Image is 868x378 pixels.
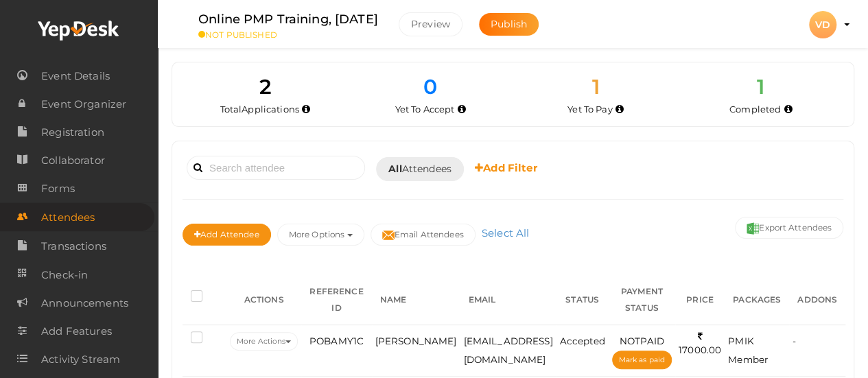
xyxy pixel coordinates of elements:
span: Announcements [41,290,128,317]
th: NAME [372,275,460,325]
button: VD [805,10,841,39]
button: Publish [479,13,539,36]
span: PMIK Member [728,335,768,365]
span: 1 [591,74,599,99]
th: STATUS [556,275,608,325]
span: 0 [423,74,437,99]
b: Add Filter [475,161,537,174]
i: Accepted and completed payment succesfully [784,106,792,113]
span: - [793,335,796,346]
th: PACKAGES [725,275,789,325]
span: NOTPAID [620,335,664,346]
span: 2 [259,74,271,99]
th: EMAIL [460,275,556,325]
button: Export Attendees [735,217,843,239]
span: Collaborator [41,147,105,174]
img: excel.svg [747,222,759,235]
button: More Actions [230,332,298,351]
span: Accepted [559,335,605,346]
span: Forms [41,175,75,202]
span: Attendees [41,204,95,231]
th: ACTIONS [226,275,301,325]
span: Publish [491,18,527,30]
span: Event Details [41,62,110,90]
th: PRICE [675,275,725,325]
label: Online PMP Training, [DATE] [198,10,378,29]
span: Event Organizer [41,91,126,118]
button: Email Attendees [371,224,476,246]
i: Yet to be accepted by organizer [458,106,466,113]
small: NOT PUBLISHED [198,29,378,40]
span: Total [220,104,299,115]
span: Applications [242,104,299,115]
span: 1 [757,74,764,99]
span: Add Features [41,318,112,345]
span: Attendees [388,162,451,176]
span: Mark as paid [619,355,665,364]
div: VD [809,11,836,38]
i: Total number of applications [302,106,310,113]
th: ADDONS [789,275,845,325]
span: Yet To Pay [567,104,612,115]
span: 17000.00 [679,331,721,356]
i: Accepted by organizer and yet to make payment [615,106,624,113]
span: [PERSON_NAME] [375,335,457,346]
span: Activity Stream [41,346,120,373]
button: More Options [277,224,364,246]
img: mail-filled.svg [382,229,395,241]
button: Mark as paid [612,351,672,369]
b: All [388,163,401,175]
th: PAYMENT STATUS [609,275,675,325]
span: Completed [729,104,781,115]
span: REFERENCE ID [309,286,363,313]
span: Yet To Accept [395,104,455,115]
span: Registration [41,119,104,146]
span: Transactions [41,233,106,260]
profile-pic: VD [809,19,836,31]
button: Preview [399,12,462,36]
span: POBAMY1C [309,335,364,346]
input: Search attendee [187,156,365,180]
span: Check-in [41,261,88,289]
a: Select All [478,226,532,239]
span: [EMAIL_ADDRESS][DOMAIN_NAME] [463,335,552,365]
button: Add Attendee [183,224,271,246]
